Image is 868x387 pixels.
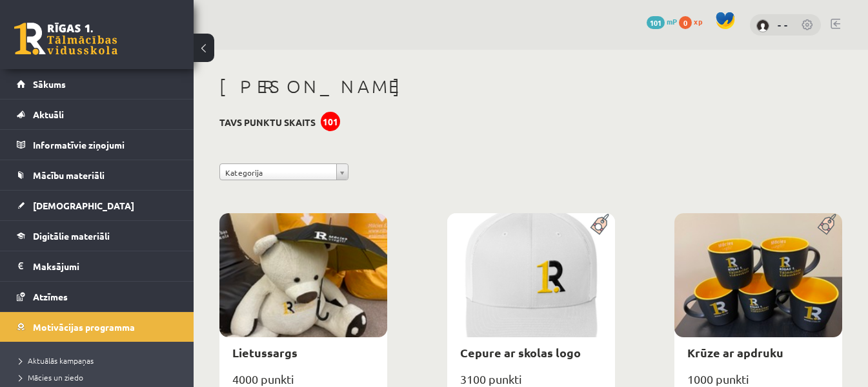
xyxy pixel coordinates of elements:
span: Mācies un ziedo [19,372,83,382]
img: Populāra prece [586,213,615,235]
span: 0 [679,16,692,29]
a: Motivācijas programma [17,312,177,342]
span: Aktuāli [33,109,64,120]
span: 101 [647,16,665,29]
a: Mācies un ziedo [19,371,181,383]
a: Maksājumi [17,251,177,281]
legend: Informatīvie ziņojumi [33,130,177,160]
a: 0 xp [679,16,709,26]
a: Cepure ar skolas logo [460,345,581,360]
a: Informatīvie ziņojumi [17,130,177,160]
span: [DEMOGRAPHIC_DATA] [33,200,134,211]
span: xp [694,16,702,26]
a: Kategorija [219,163,348,180]
span: Kategorija [225,164,331,181]
span: Mācību materiāli [33,169,105,181]
a: 101 mP [647,16,677,26]
a: Sākums [17,69,177,99]
a: [DEMOGRAPHIC_DATA] [17,191,177,220]
a: Lietussargs [232,345,298,360]
h1: [PERSON_NAME] [219,76,842,98]
h3: Tavs punktu skaits [219,117,316,128]
a: Aktuāli [17,99,177,129]
span: Aktuālās kampaņas [19,355,94,366]
img: Populāra prece [813,213,842,235]
a: - - [778,18,788,31]
div: 101 [321,112,340,131]
a: Aktuālās kampaņas [19,355,181,366]
span: Atzīmes [33,291,68,302]
span: Sākums [33,78,66,90]
a: Krūze ar apdruku [687,345,783,360]
span: Digitālie materiāli [33,230,110,242]
a: Mācību materiāli [17,160,177,190]
img: - - [756,19,769,32]
a: Digitālie materiāli [17,221,177,251]
a: Atzīmes [17,282,177,311]
span: Motivācijas programma [33,321,135,333]
a: Rīgas 1. Tālmācības vidusskola [14,23,117,55]
span: mP [667,16,677,26]
legend: Maksājumi [33,251,177,281]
